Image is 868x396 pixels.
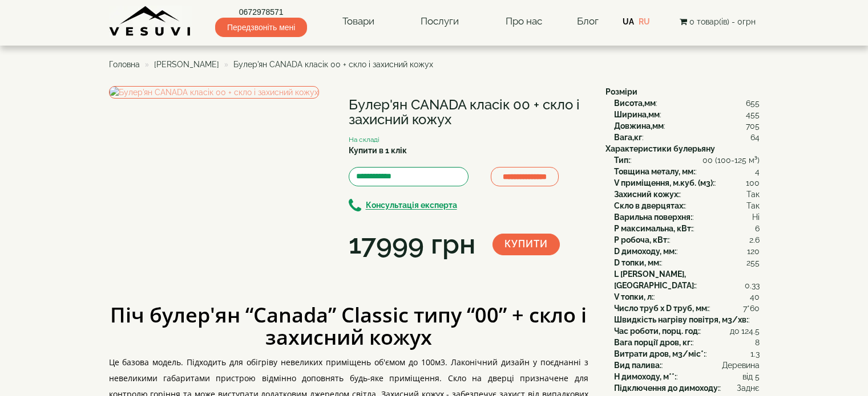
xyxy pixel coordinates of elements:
[109,60,140,69] a: Головна
[409,9,470,35] a: Послуги
[614,178,714,187] b: V приміщення, м.куб. (м3):
[614,303,760,314] div: :
[215,18,307,37] span: Передзвоніть мені
[730,325,749,337] span: до 12
[755,223,760,234] span: 6
[614,156,630,165] b: Тип:
[614,292,653,301] b: V топки, л:
[639,17,650,26] a: RU
[614,258,661,267] b: D топки, мм:
[614,268,760,291] div: :
[492,234,560,255] button: Купити
[614,213,692,222] b: Варильна поверхня:
[750,291,760,303] span: 40
[614,235,669,244] b: P робоча, кВт:
[614,348,760,360] div: :
[614,325,760,337] div: :
[614,338,692,347] b: Вага порції дров, кг:
[614,110,660,119] b: Ширина,мм
[109,6,192,37] img: content
[742,371,760,382] span: від 5
[746,200,760,211] span: Так
[614,166,760,177] div: :
[215,6,307,18] a: 0672978571
[755,166,760,177] span: 4
[605,87,637,96] b: Розміри
[623,17,634,26] a: UA
[349,136,380,144] small: На складі
[746,177,760,189] span: 100
[614,326,700,336] b: Час роботи, порц. год:
[737,382,760,394] span: Заднє
[349,225,475,264] div: 17999 грн
[614,360,760,371] div: :
[110,301,587,352] strong: Піч булер'ян “Canada” Classic типу “00” + скло і захисний кожух
[614,304,709,313] b: Число труб x D труб, мм:
[614,120,760,132] div: :
[614,97,760,109] div: :
[614,337,760,348] div: :
[614,190,680,199] b: Захисний кожух:
[749,325,760,337] span: 4.5
[494,9,554,35] a: Про нас
[614,234,760,246] div: :
[349,145,407,156] label: Купити в 1 клік
[614,257,760,268] div: :
[614,109,760,120] div: :
[747,246,760,257] span: 120
[750,132,760,143] span: 64
[752,211,760,223] span: Ні
[614,383,720,393] b: Підключення до димоходу:
[614,382,760,394] div: :
[746,109,760,120] span: 455
[154,60,219,69] a: [PERSON_NAME]
[605,144,715,153] b: Характеристики булерьяну
[614,246,760,257] div: :
[614,99,656,108] b: Висота,мм
[233,60,433,69] span: Булер'ян CANADA класік 00 + скло і захисний кожух
[614,121,664,130] b: Довжина,мм
[614,372,676,381] b: H димоходу, м**:
[745,280,760,291] span: 0.33
[703,154,760,166] span: 00 (100-125 м³)
[614,349,705,358] b: Витрати дров, м3/міс*:
[614,133,642,142] b: Вага,кг
[614,224,693,233] b: P максимальна, кВт:
[614,201,685,210] b: Скло в дверцятах:
[614,177,760,189] div: :
[614,200,760,211] div: :
[722,360,760,371] span: Деревина
[746,120,760,132] span: 705
[614,291,760,303] div: :
[614,247,676,256] b: D димоходу, мм:
[614,132,760,143] div: :
[577,15,599,27] a: Блог
[750,348,760,360] span: 1.3
[366,201,457,210] b: Консультація експерта
[349,97,588,128] h1: Булер'ян CANADA класік 00 + скло і захисний кожух
[755,337,760,348] span: 8
[746,189,760,200] span: Так
[614,371,760,382] div: :
[614,154,760,166] div: :
[331,9,386,35] a: Товари
[614,211,760,223] div: :
[746,97,760,109] span: 655
[689,17,756,26] span: 0 товар(ів) - 0грн
[614,189,760,200] div: :
[746,257,760,268] span: 255
[109,86,319,99] img: Булер'ян CANADA класік 00 + скло і захисний кожух
[614,223,760,234] div: :
[614,315,748,324] b: Швидкість нагріву повітря, м3/хв:
[749,234,760,246] span: 2.6
[614,314,760,325] div: :
[614,361,661,370] b: Вид палива:
[614,270,696,290] b: L [PERSON_NAME], [GEOGRAPHIC_DATA]:
[676,15,759,28] button: 0 товар(ів) - 0грн
[614,167,695,176] b: Товщина металу, мм:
